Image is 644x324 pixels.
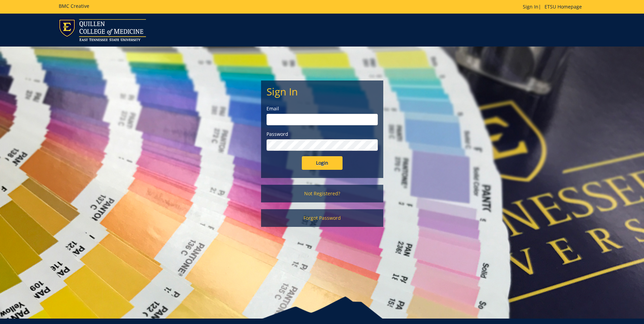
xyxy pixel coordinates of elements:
[261,209,383,227] a: Forgot Password
[541,3,585,10] a: ETSU Homepage
[261,185,383,202] a: Not Registered?
[266,86,378,97] h2: Sign In
[302,156,343,170] input: Login
[523,3,538,10] a: Sign In
[59,3,89,8] h5: BMC Creative
[59,19,146,41] img: ETSU logo
[266,131,378,138] label: Password
[523,3,585,10] p: |
[266,105,378,112] label: Email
